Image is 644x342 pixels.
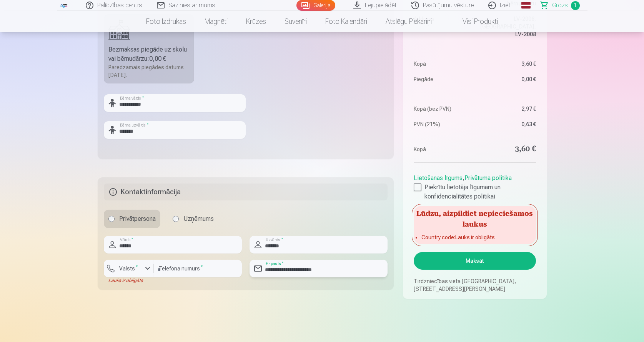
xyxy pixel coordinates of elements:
[275,11,316,32] a: Suvenīri
[414,144,471,155] dt: Kopā
[414,252,536,270] button: Maksāt
[571,1,580,10] span: 1
[479,105,536,113] dd: 2,97 €
[149,55,166,62] b: 0,00 €
[414,174,463,182] a: Lietošanas līgums
[137,11,195,32] a: Foto izdrukas
[414,60,471,68] dt: Kopā
[237,11,275,32] a: Krūzes
[116,265,141,272] label: Valsts
[414,170,536,201] div: ,
[108,63,190,79] div: Paredzamais piegādes datums [DATE].
[108,216,115,222] input: Privātpersona
[104,210,160,228] label: Privātpersona
[104,260,154,277] button: Valsts*
[60,3,68,8] img: /fa3
[316,11,376,32] a: Foto kalendāri
[421,234,528,241] li: Country code : Lauks ir obligāts
[414,277,536,293] p: Tirdzniecības vieta [GEOGRAPHIC_DATA], [STREET_ADDRESS][PERSON_NAME]
[464,174,512,182] a: Privātuma politika
[104,184,388,200] h5: Kontaktinformācija
[479,144,536,155] dd: 3,60 €
[195,11,237,32] a: Magnēti
[441,11,507,32] a: Visi produkti
[479,75,536,83] dd: 0,00 €
[104,277,154,284] div: Lauks ir obligāts
[479,120,536,128] dd: 0,63 €
[108,45,190,63] div: Bezmaksas piegāde uz skolu vai bērnudārzu :
[414,105,471,113] dt: Kopā (bez PVN)
[414,120,471,128] dt: PVN (21%)
[376,11,441,32] a: Atslēgu piekariņi
[414,183,536,201] label: Piekrītu lietotāja līgumam un konfidencialitātes politikai
[479,60,536,68] dd: 3,60 €
[168,210,218,228] label: Uzņēmums
[414,206,536,230] h5: Lūdzu, aizpildiet nepieciešamos laukus
[414,75,471,83] dt: Piegāde
[552,1,568,10] span: Grozs
[173,216,179,222] input: Uzņēmums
